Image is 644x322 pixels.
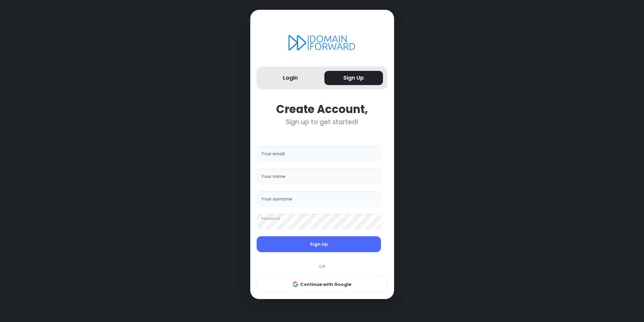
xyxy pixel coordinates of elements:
button: Sign Up [324,71,383,85]
button: Login [261,71,320,85]
div: Sign up to get started! [257,118,387,126]
button: Sign Up [257,236,381,252]
div: Create Account, [257,103,387,116]
div: OR [253,263,391,270]
button: Continue with Google [257,276,387,293]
